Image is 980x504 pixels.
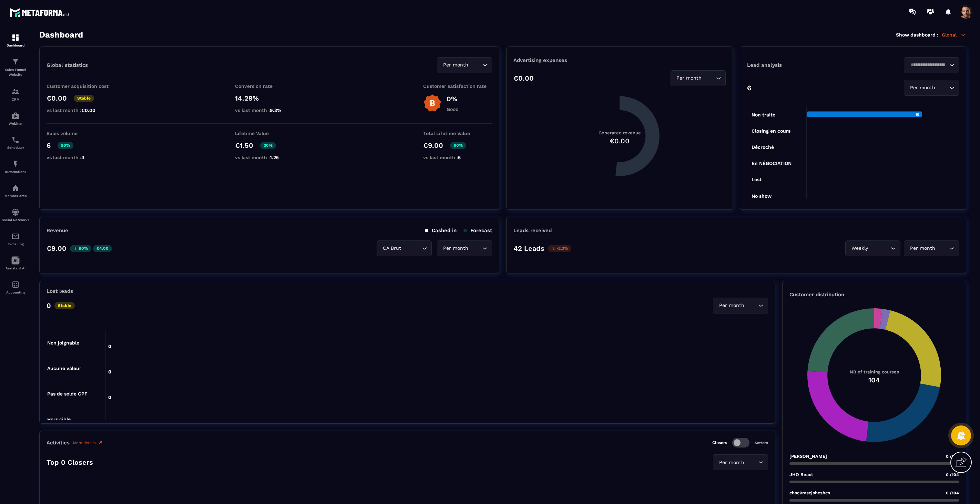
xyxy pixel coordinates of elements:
p: Total Lifetime Value [423,131,492,136]
img: automations [11,112,20,120]
input: Search for option [937,84,948,92]
p: Forecast [463,227,492,234]
span: Per month [441,61,470,69]
span: Per month [717,459,746,466]
div: Search for option [904,57,959,73]
img: email [11,232,20,240]
span: 0 /104 [946,454,959,459]
span: Per month [908,245,937,252]
div: Search for option [904,240,959,256]
tspan: Pas de solde CPF [47,391,88,397]
span: Per month [675,74,703,82]
tspan: Hors cible [47,416,71,422]
p: Sales volume [47,131,115,136]
p: Customer distribution [789,291,959,298]
img: formation [11,58,20,66]
p: 80% [70,245,91,252]
p: Cashed in [425,227,457,234]
a: More details [73,440,103,445]
p: vs last month : [235,107,304,113]
p: Conversion rate [235,83,304,89]
tspan: Aucune valeur [47,366,81,371]
span: Weekly [850,245,869,252]
p: 14.29% [235,94,304,102]
p: €0.00 [47,94,67,102]
p: Top 0 Closers [47,458,93,466]
p: €4.00 [93,245,112,252]
tspan: En NÉGOCIATION [751,161,791,166]
input: Search for option [402,245,420,252]
p: [PERSON_NAME] [789,454,827,459]
div: Search for option [713,298,768,313]
img: scheduler [11,136,20,144]
span: Per month [908,84,937,92]
p: Revenue [47,227,68,234]
div: Search for option [904,80,959,96]
p: Global statistics [47,62,88,68]
img: formation [11,33,20,42]
p: vs last month : [47,107,115,113]
span: 0 /104 [946,472,959,477]
span: CA Brut [381,245,402,252]
p: vs last month : [235,155,304,160]
a: Assistant AI [2,251,29,275]
p: Social Networks [2,218,29,222]
img: logo [10,6,72,19]
p: Stable [74,95,94,102]
input: Search for option [470,245,481,252]
p: 20% [260,142,276,149]
a: formationformationDashboard [2,28,29,52]
p: Sales Funnel Website [2,68,29,77]
input: Search for option [703,74,714,82]
tspan: No show [751,193,772,199]
tspan: Décroché [751,144,774,150]
div: Search for option [671,70,726,86]
img: formation [11,88,20,96]
p: Member area [2,194,29,198]
input: Search for option [746,459,757,466]
input: Search for option [908,61,948,69]
p: Accounting [2,290,29,294]
p: €9.00 [47,244,67,253]
tspan: Non traité [751,112,775,117]
p: 0 [47,301,51,310]
p: €0.00 [513,74,534,82]
img: automations [11,160,20,168]
a: schedulerschedulerScheduler [2,131,29,155]
p: Closers [712,440,727,445]
p: Global [942,32,966,38]
p: Dashboard [2,43,29,47]
span: Per month [441,245,470,252]
p: Show dashboard : [896,32,938,38]
a: emailemailE-mailing [2,227,29,251]
a: automationsautomationsMember area [2,179,29,203]
p: E-mailing [2,242,29,246]
p: Automations [2,170,29,174]
p: Scheduler [2,146,29,150]
p: 6 [747,84,751,92]
a: formationformationSales Funnel Website [2,52,29,82]
a: formationformationCRM [2,82,29,106]
div: Search for option [437,240,492,256]
img: b-badge-o.b3b20ee6.svg [423,94,441,112]
p: Assistant AI [2,266,29,270]
tspan: Lost [751,177,761,182]
div: Search for option [437,57,492,73]
a: social-networksocial-networkSocial Networks [2,203,29,227]
a: automationsautomationsWebinar [2,106,29,131]
p: Stable [54,302,75,309]
span: 0 /104 [946,491,959,495]
p: Lifetime Value [235,131,304,136]
input: Search for option [869,245,889,252]
p: 80% [450,142,466,149]
tspan: Non joignable [47,340,79,346]
p: €1.50 [235,141,253,150]
p: CRM [2,97,29,101]
p: Good [447,106,459,112]
div: Search for option [377,240,432,256]
span: 4 [81,155,84,160]
p: JHO React [789,472,813,477]
p: €9.00 [423,141,443,150]
p: Activities [47,440,70,446]
input: Search for option [937,245,948,252]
